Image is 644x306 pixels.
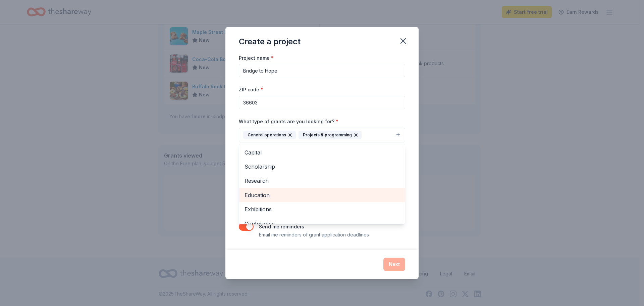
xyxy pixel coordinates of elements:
div: General operations [243,131,296,139]
span: Exhibitions [245,205,399,214]
span: Research [245,176,399,185]
span: Education [245,191,399,200]
span: Scholarship [245,162,399,171]
div: Projects & programming [299,131,362,139]
button: General operationsProjects & programming [239,128,405,142]
span: Conference [245,219,399,228]
span: Capital [245,148,399,157]
div: General operationsProjects & programming [239,144,405,224]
